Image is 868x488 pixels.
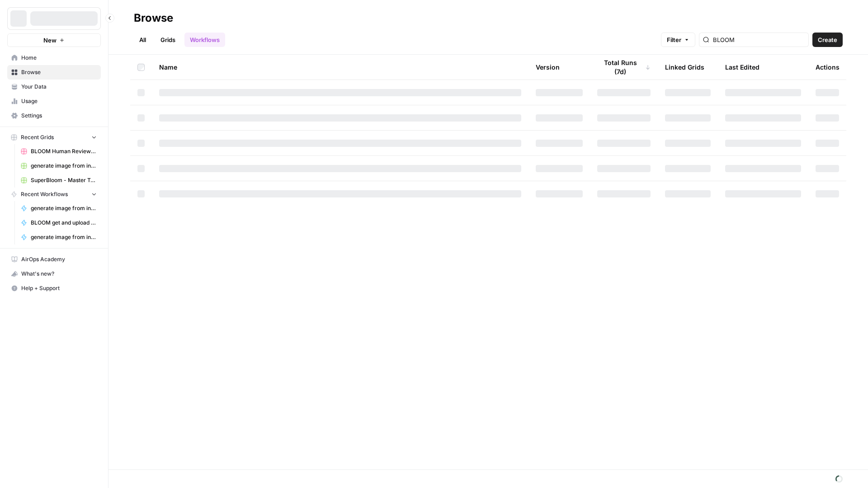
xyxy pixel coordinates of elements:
[8,267,100,281] div: What's new?
[21,255,97,263] span: AirOps Academy
[812,33,843,47] button: Create
[155,33,181,47] a: Grids
[816,55,840,80] div: Actions
[7,188,101,201] button: Recent Workflows
[665,55,704,80] div: Linked Grids
[31,162,97,170] span: generate image from input image (copyright tests) duplicate Grid
[7,51,101,65] a: Home
[31,233,97,241] span: generate image from input image (copyright tests)
[7,281,101,296] button: Help + Support
[17,201,101,216] a: generate image from input image (copyright tests) duplicate
[159,55,521,80] div: Name
[7,65,101,80] a: Browse
[536,55,560,80] div: Version
[7,252,101,267] a: AirOps Academy
[31,147,97,155] span: BLOOM Human Review (ver2)
[43,36,57,45] span: New
[134,33,151,47] a: All
[7,131,101,144] button: Recent Grids
[21,112,97,120] span: Settings
[7,33,101,47] button: New
[7,80,101,94] a: Your Data
[725,55,759,80] div: Last Edited
[21,97,97,105] span: Usage
[17,216,101,230] a: BLOOM get and upload media
[17,230,101,244] a: generate image from input image (copyright tests)
[31,219,97,227] span: BLOOM get and upload media
[818,35,837,44] span: Create
[667,35,681,44] span: Filter
[713,35,805,44] input: Search
[7,94,101,108] a: Usage
[21,83,97,91] span: Your Data
[17,173,101,188] a: SuperBloom - Master Topic List
[184,33,225,47] a: Workflows
[17,159,101,173] a: generate image from input image (copyright tests) duplicate Grid
[31,176,97,184] span: SuperBloom - Master Topic List
[21,133,54,141] span: Recent Grids
[7,108,101,123] a: Settings
[21,284,97,292] span: Help + Support
[31,204,97,212] span: generate image from input image (copyright tests) duplicate
[7,267,101,281] button: What's new?
[21,68,97,76] span: Browse
[17,144,101,159] a: BLOOM Human Review (ver2)
[597,55,651,80] div: Total Runs (7d)
[661,33,695,47] button: Filter
[21,54,97,62] span: Home
[21,190,68,198] span: Recent Workflows
[134,11,173,25] div: Browse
